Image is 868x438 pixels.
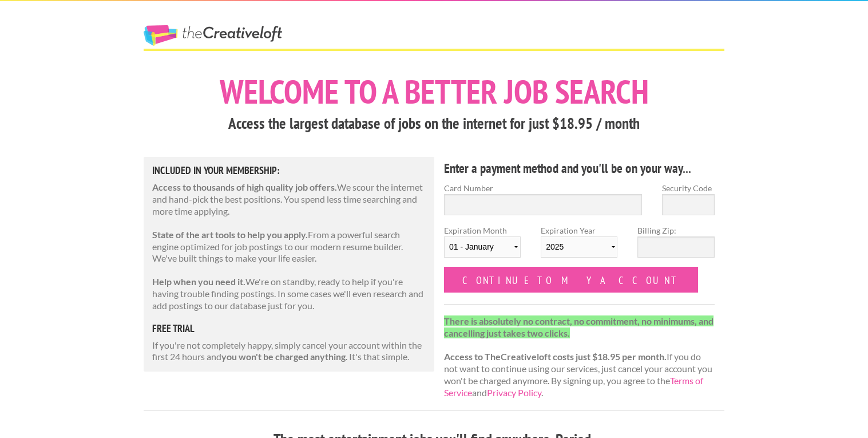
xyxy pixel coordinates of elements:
[444,224,521,267] label: Expiration Month
[637,224,714,236] label: Billing Zip:
[444,375,703,398] a: Terms of Service
[152,229,426,265] p: From a powerful search engine optimized for job postings to our modern resume builder. We've buil...
[444,182,642,194] label: Card Number
[152,165,426,176] h5: Included in Your Membership:
[444,351,667,362] strong: Access to TheCreativeloft costs just $18.95 per month.
[444,315,714,338] strong: There is absolutely no contract, no commitment, no minimums, and cancelling just takes two clicks.
[541,224,617,267] label: Expiration Year
[152,276,426,311] p: We're on standby, ready to help if you're having trouble finding postings. In some cases we'll ev...
[152,181,337,192] strong: Access to thousands of high quality job offers.
[144,113,724,135] h3: Access the largest database of jobs on the internet for just $18.95 / month
[444,159,715,177] h4: Enter a payment method and you'll be on your way...
[444,267,698,293] input: Continue to my account
[221,351,346,362] strong: you won't be charged anything
[662,182,715,194] label: Security Code
[444,236,521,258] select: Expiration Month
[444,315,715,399] p: If you do not want to continue using our services, just cancel your account you won't be charged ...
[152,276,245,287] strong: Help when you need it.
[152,181,426,217] p: We scour the internet and hand-pick the best positions. You spend less time searching and more ti...
[152,229,308,240] strong: State of the art tools to help you apply.
[144,75,724,108] h1: Welcome to a better job search
[152,340,426,364] p: If you're not completely happy, simply cancel your account within the first 24 hours and . It's t...
[152,323,426,334] h5: free trial
[487,387,541,398] a: Privacy Policy
[541,236,617,258] select: Expiration Year
[144,25,282,46] a: The Creative Loft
